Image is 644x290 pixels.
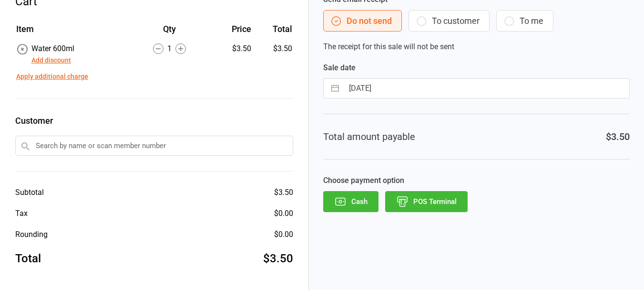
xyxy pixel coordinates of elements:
div: $3.50 [606,129,630,144]
div: Price [211,22,251,35]
div: Total amount payable [323,129,415,144]
div: $3.50 [274,187,293,198]
button: To me [496,10,553,32]
button: Do not send [323,10,402,32]
button: Apply additional charge [16,72,88,82]
div: Tax [15,208,28,219]
button: To customer [409,10,490,32]
label: Sale date [323,62,630,74]
label: Customer [15,114,293,127]
th: Total [255,22,292,42]
input: Search by name or scan member number [15,136,293,156]
th: Qty [128,22,210,42]
div: $3.50 [211,43,251,54]
label: Choose payment option [323,175,630,186]
th: Item [16,22,127,42]
div: Rounding [15,229,48,240]
div: 1 [128,43,210,54]
div: Subtotal [15,187,44,198]
div: $0.00 [274,229,293,240]
button: Cash [323,191,378,212]
button: POS Terminal [385,191,468,212]
td: $3.50 [255,43,292,66]
button: Add discount [31,55,71,65]
div: $0.00 [274,208,293,219]
span: Water 600ml [31,44,74,53]
div: $3.50 [263,250,293,267]
div: Total [15,250,41,267]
